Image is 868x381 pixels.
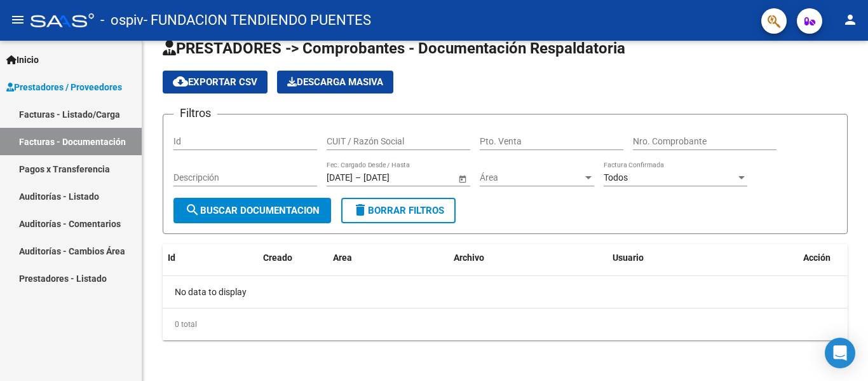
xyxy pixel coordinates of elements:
button: Exportar CSV [163,71,268,94]
h3: Filtros [173,104,217,122]
button: Buscar Documentacion [173,198,331,223]
span: Exportar CSV [173,76,257,88]
button: Descarga Masiva [277,71,393,94]
span: Id [168,253,175,263]
span: – [355,172,361,183]
span: Creado [263,253,292,263]
app-download-masive: Descarga masiva de comprobantes (adjuntos) [277,71,393,94]
span: - ospiv [100,6,144,34]
span: PRESTADORES -> Comprobantes - Documentación Respaldatoria [163,39,625,57]
datatable-header-cell: Area [328,244,449,272]
input: Fecha inicio [327,172,353,183]
div: 0 total [163,308,848,340]
mat-icon: cloud_download [173,74,188,89]
span: Todos [604,172,628,183]
mat-icon: menu [10,12,25,27]
span: Prestadores / Proveedores [6,80,122,94]
datatable-header-cell: Archivo [449,244,607,272]
span: - FUNDACION TENDIENDO PUENTES [144,6,371,34]
mat-icon: delete [353,202,368,218]
span: Acción [803,253,831,263]
span: Borrar Filtros [353,205,444,216]
button: Open calendar [456,172,469,185]
datatable-header-cell: Usuario [607,244,798,272]
datatable-header-cell: Id [163,244,214,272]
span: Archivo [454,253,484,263]
mat-icon: person [843,12,858,27]
span: Area [333,253,352,263]
span: Inicio [6,53,39,67]
input: Fecha fin [363,172,426,183]
span: Descarga Masiva [287,76,383,88]
datatable-header-cell: Acción [798,244,862,272]
div: No data to display [163,276,848,308]
span: Buscar Documentacion [185,205,320,216]
mat-icon: search [185,202,200,218]
span: Área [480,172,583,183]
span: Usuario [613,253,644,263]
div: Open Intercom Messenger [825,338,855,368]
datatable-header-cell: Creado [258,244,328,272]
button: Borrar Filtros [341,198,456,223]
